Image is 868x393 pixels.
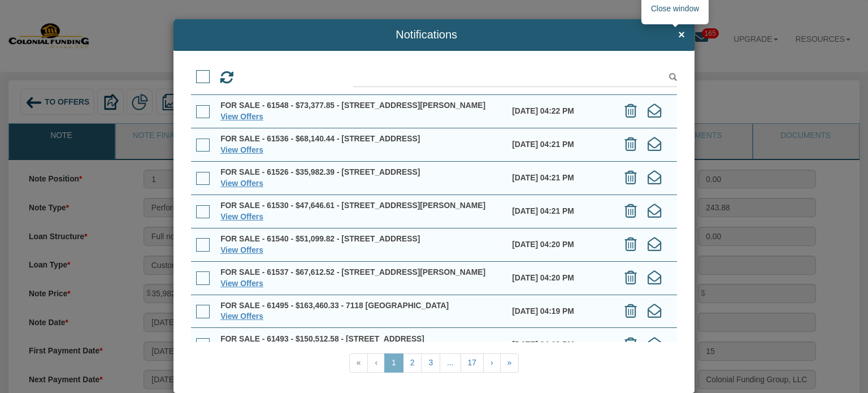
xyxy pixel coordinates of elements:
td: [DATE] 04:21 PM [507,128,614,161]
a: View Offers [220,112,263,121]
a: View Offers [220,279,263,288]
a: View Offers [220,179,263,188]
a: ... [440,353,461,373]
a: ‹ [367,353,385,373]
a: › [483,353,501,373]
td: [DATE] 04:19 PM [507,295,614,327]
a: View Offers [220,145,263,154]
div: FOR SALE - 61540 - $51,099.82 - [STREET_ADDRESS] [220,234,502,245]
td: [DATE] 04:21 PM [507,195,614,227]
td: [DATE] 04:22 PM [507,95,614,128]
td: [DATE] 04:20 PM [507,261,614,294]
div: FOR SALE - 61536 - $68,140.44 - [STREET_ADDRESS] [220,133,502,145]
a: View Offers [220,312,263,321]
div: FOR SALE - 61495 - $163,460.33 - 7118 [GEOGRAPHIC_DATA] [220,300,502,312]
a: » [500,353,519,373]
div: FOR SALE - 61493 - $150,512.58 - [STREET_ADDRESS] [220,334,502,345]
a: 2 [403,353,422,373]
a: 17 [461,353,484,373]
td: [DATE] 04:20 PM [507,228,614,261]
a: View Offers [220,245,263,254]
td: [DATE] 04:19 PM [507,328,614,361]
div: FOR SALE - 61548 - $73,377.85 - [STREET_ADDRESS][PERSON_NAME] [220,100,502,111]
a: « [349,353,368,373]
span: Notifications [183,29,670,41]
a: View Offers [220,212,263,221]
a: 3 [421,353,440,373]
a: 1 [384,353,403,373]
div: FOR SALE - 61537 - $67,612.52 - [STREET_ADDRESS][PERSON_NAME] [220,267,502,278]
span: × [678,29,685,41]
div: FOR SALE - 61530 - $47,646.61 - [STREET_ADDRESS][PERSON_NAME] [220,200,502,211]
td: [DATE] 04:21 PM [507,161,614,194]
div: FOR SALE - 61526 - $35,982.39 - [STREET_ADDRESS] [220,167,502,178]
